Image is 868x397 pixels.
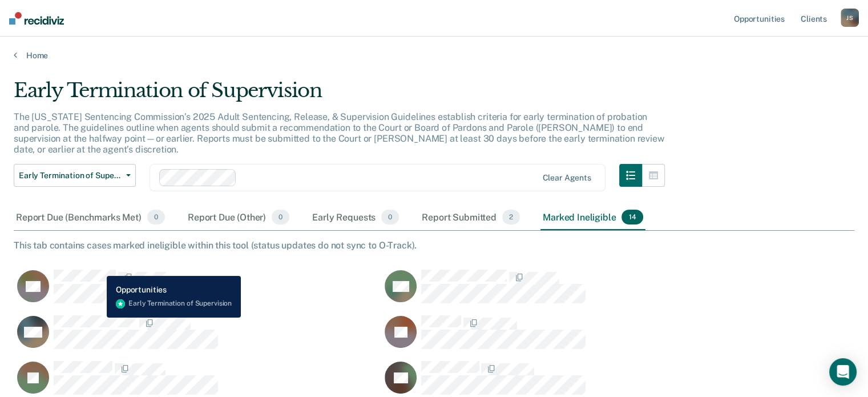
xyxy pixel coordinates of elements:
img: Recidiviz [9,12,64,25]
div: J S [841,9,859,27]
div: Report Submitted2 [419,205,522,230]
div: CaseloadOpportunityCell-265134 [14,315,381,360]
div: CaseloadOpportunityCell-258487 [381,315,749,360]
div: This tab contains cases marked ineligible within this tool (status updates do not sync to O-Track). [14,240,854,251]
div: Report Due (Other)0 [185,205,292,230]
span: 14 [621,210,643,224]
span: 0 [381,210,399,224]
a: Home [14,50,854,61]
span: Early Termination of Supervision [19,171,122,181]
div: Early Requests0 [310,205,401,230]
div: Open Intercom Messenger [829,358,857,386]
p: The [US_STATE] Sentencing Commission’s 2025 Adult Sentencing, Release, & Supervision Guidelines e... [14,111,664,155]
span: 0 [147,210,165,224]
button: Early Termination of Supervision [14,164,136,187]
span: 2 [502,210,520,224]
div: Marked Ineligible14 [540,205,645,230]
div: Early Termination of Supervision [14,79,665,111]
button: JS [841,9,859,27]
span: 0 [272,210,289,224]
div: CaseloadOpportunityCell-265917 [14,269,381,315]
div: Clear agents [542,173,591,183]
div: CaseloadOpportunityCell-267210 [381,269,749,315]
div: Report Due (Benchmarks Met)0 [14,205,167,230]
